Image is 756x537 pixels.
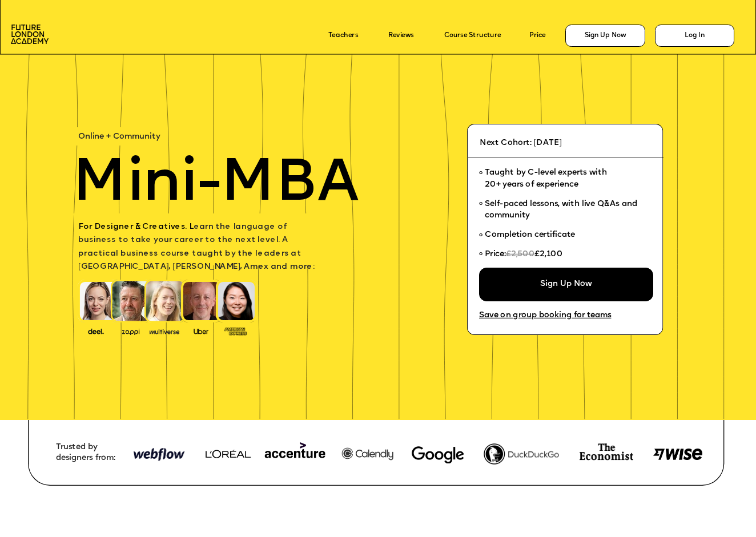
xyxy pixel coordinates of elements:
img: image-948b81d4-ecfd-4a21-a3e0-8573ccdefa42.png [192,437,397,472]
img: image-99cff0b2-a396-4aab-8550-cf4071da2cb9.png [186,326,216,334]
span: Mini-MBA [73,155,359,214]
a: Reviews [388,32,413,39]
img: image-8d571a77-038a-4425-b27a-5310df5a295c.png [653,449,702,459]
img: image-93eab660-639c-4de6-957c-4ae039a0235a.png [221,325,251,336]
span: Next Cohort: [DATE] [480,139,562,147]
a: Save on group booking for teams [479,312,611,321]
img: image-74e81e4e-c3ca-4fbf-b275-59ce4ac8e97d.png [580,443,633,461]
img: image-fef0788b-2262-40a7-a71a-936c95dc9fdc.png [484,443,559,465]
img: image-780dffe3-2af1-445f-9bcc-6343d0dbf7fb.webp [412,446,464,463]
span: Self-paced lessons, with live Q&As and community [485,200,639,220]
span: £2,500 [506,251,534,259]
span: Taught by C-level experts with 20+ years of experience [485,169,606,189]
span: Price: [485,251,505,259]
span: Trusted by designers from: [56,443,115,463]
span: Completion certificate [485,231,575,239]
img: image-948b81d4-ecfd-4a21-a3e0-8573ccdefa42.png [128,438,189,473]
span: £2,100 [534,251,562,259]
a: Course Structure [444,32,501,39]
img: image-388f4489-9820-4c53-9b08-f7df0b8d4ae2.png [81,326,111,336]
span: Online + Community [78,132,160,140]
img: image-aac980e9-41de-4c2d-a048-f29dd30a0068.png [11,25,49,44]
a: Price [529,32,545,39]
a: Teachers [328,32,358,39]
img: image-b2f1584c-cbf7-4a77-bbe0-f56ae6ee31f2.png [116,326,146,334]
img: image-b7d05013-d886-4065-8d38-3eca2af40620.png [147,326,182,336]
span: For Designer & Creatives. L [78,223,194,231]
span: earn the language of business to take your career to the next level. A practical business course ... [78,223,314,271]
